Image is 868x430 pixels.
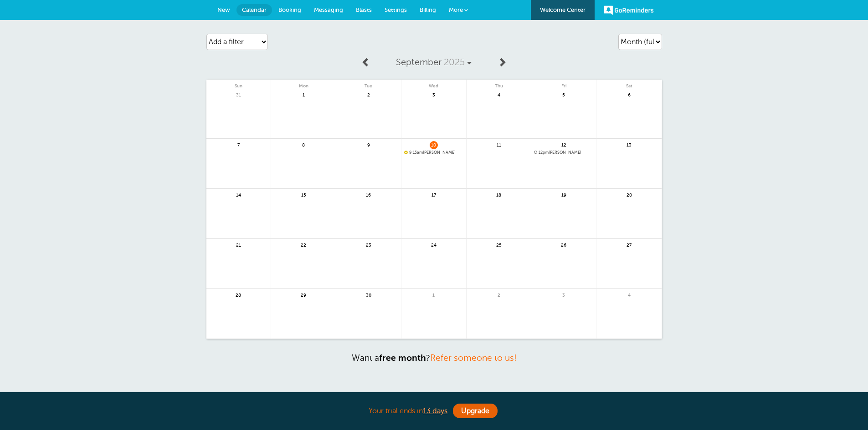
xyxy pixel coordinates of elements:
[495,191,503,198] span: 18
[356,6,372,13] span: Blasts
[404,150,463,155] a: 9:15am[PERSON_NAME]
[299,191,308,198] span: 15
[404,150,407,154] span: Confirmed. Changing the appointment date will unconfirm the appointment.
[539,150,549,155] span: 12pm
[299,91,308,98] span: 1
[299,241,308,248] span: 22
[314,6,343,13] span: Messaging
[531,80,596,89] span: Fri
[560,91,568,98] span: 5
[365,141,373,148] span: 9
[278,6,301,13] span: Booking
[430,91,438,98] span: 3
[625,291,633,298] span: 4
[401,80,466,89] span: Wed
[234,91,242,98] span: 31
[365,241,373,248] span: 23
[375,52,493,72] a: September 2025
[234,141,242,148] span: 7
[234,241,242,248] span: 21
[560,241,568,248] span: 26
[625,241,633,248] span: 27
[423,407,447,415] a: 13 days
[495,291,503,298] span: 2
[234,191,242,198] span: 14
[430,141,438,148] span: 10
[365,91,373,98] span: 2
[430,241,438,248] span: 24
[385,6,407,13] span: Settings
[625,141,633,148] span: 13
[236,4,272,16] a: Calendar
[430,191,438,198] span: 17
[444,57,465,67] span: 2025
[430,353,517,363] a: Refer someone to us!
[560,191,568,198] span: 19
[560,291,568,298] span: 3
[217,6,230,13] span: New
[560,141,568,148] span: 12
[420,6,436,13] span: Billing
[396,57,442,67] span: September
[299,291,308,298] span: 29
[206,80,271,89] span: Sun
[299,141,308,148] span: 8
[495,241,503,248] span: 25
[534,150,593,155] span: Mark Venditti
[365,191,373,198] span: 16
[467,80,531,89] span: Thu
[430,291,438,298] span: 1
[271,80,336,89] span: Mon
[206,353,662,363] p: Want a ?
[336,80,401,89] span: Tue
[596,80,662,89] span: Sat
[379,353,426,363] strong: free month
[453,404,498,418] a: Upgrade
[534,150,593,155] a: 12pm[PERSON_NAME]
[365,291,373,298] span: 30
[206,401,662,421] div: Your trial ends in .
[625,191,633,198] span: 20
[495,91,503,98] span: 4
[242,6,267,13] span: Calendar
[625,91,633,98] span: 6
[234,291,242,298] span: 28
[409,150,423,155] span: 9:15am
[495,141,503,148] span: 11
[449,6,463,13] span: More
[404,150,463,155] span: Mark Todd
